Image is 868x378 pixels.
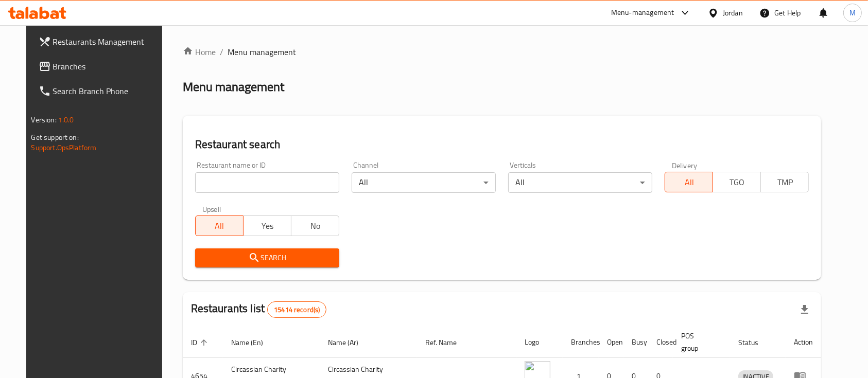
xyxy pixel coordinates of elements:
a: Home [183,46,216,58]
div: Export file [792,297,817,322]
nav: breadcrumb [183,46,822,58]
span: Search [203,251,331,264]
span: All [200,219,239,233]
button: TMP [760,172,809,192]
button: No [291,215,339,236]
span: Ref. Name [425,336,470,349]
a: Branches [30,54,171,79]
div: All [508,172,652,193]
span: ID [191,336,211,349]
th: Busy [623,327,648,358]
input: Search for restaurant name or ID.. [195,172,339,193]
span: Search Branch Phone [53,85,163,97]
button: Search [195,248,339,267]
span: Restaurants Management [53,35,163,48]
span: 15414 record(s) [268,305,326,315]
div: Menu-management [611,7,674,19]
button: All [195,215,244,236]
span: All [669,175,709,190]
span: 1.0.0 [58,113,74,127]
span: TGO [717,175,757,190]
span: POS group [681,330,718,354]
th: Action [786,327,821,358]
th: Logo [516,327,563,358]
span: No [296,219,335,233]
span: Name (En) [231,336,276,349]
div: Total records count [267,301,326,318]
h2: Restaurants list [191,301,327,318]
button: TGO [713,172,761,192]
span: M [849,7,856,19]
span: Name (Ar) [328,336,372,349]
span: Branches [53,60,163,73]
th: Closed [648,327,673,358]
div: Jordan [723,7,743,19]
label: Delivery [672,161,698,169]
h2: Menu management [183,79,284,95]
span: Menu management [228,46,296,58]
button: Yes [243,215,291,236]
a: Restaurants Management [30,29,171,54]
button: All [665,172,713,192]
span: TMP [765,175,805,190]
div: All [352,172,496,193]
span: Get support on: [31,131,79,144]
a: Support.OpsPlatform [31,141,97,154]
span: Version: [31,113,57,127]
li: / [220,46,223,58]
th: Open [599,327,623,358]
label: Upsell [202,205,221,212]
a: Search Branch Phone [30,79,171,103]
span: Yes [248,219,287,233]
h2: Restaurant search [195,137,809,152]
span: Status [738,336,772,349]
th: Branches [563,327,599,358]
